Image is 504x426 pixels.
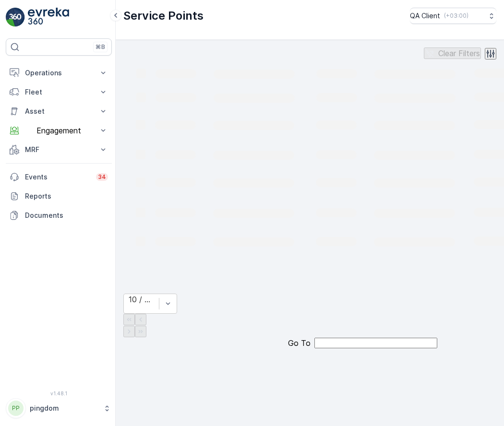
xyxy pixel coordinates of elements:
div: 10 / Page [129,295,154,304]
div: PP [8,401,24,416]
p: ( +03:00 ) [444,12,468,20]
button: Engagement [6,121,112,140]
p: Service Points [123,8,204,24]
img: logo [6,8,25,27]
a: Reports [6,187,112,206]
p: Fleet [25,87,93,97]
button: PPpingdom [6,398,112,418]
p: Documents [25,211,108,220]
button: QA Client(+03:00) [410,8,496,24]
button: MRF [6,140,112,159]
button: Fleet [6,83,112,102]
p: ⌘B [96,43,105,51]
p: QA Client [410,11,440,21]
button: Asset [6,102,112,121]
p: Operations [25,68,93,78]
button: Clear Filters [424,47,481,59]
button: Operations [6,63,112,83]
p: Asset [25,106,93,116]
img: logo_light-DOdMpM7g.png [28,8,69,27]
p: Clear Filters [438,49,480,58]
p: Engagement [25,126,93,135]
p: Reports [25,191,108,201]
p: Events [25,172,90,182]
a: Events34 [6,167,112,187]
p: MRF [25,145,93,154]
span: Go To [288,339,311,347]
p: 34 [98,173,106,181]
span: v 1.48.1 [6,390,112,396]
a: Documents [6,206,112,225]
p: pingdom [30,403,98,413]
